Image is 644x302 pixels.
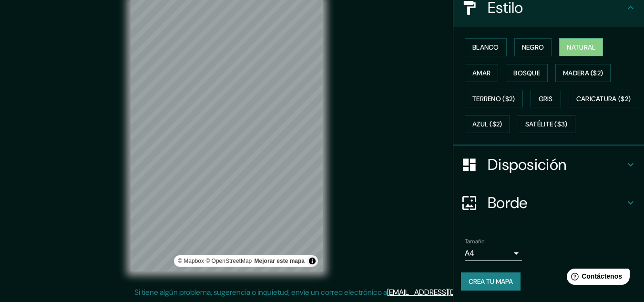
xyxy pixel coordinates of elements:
[307,255,318,267] button: Activar o desactivar atribución
[465,38,507,56] button: Blanco
[387,287,505,297] a: [EMAIL_ADDRESS][DOMAIN_NAME]
[205,258,252,264] font: © OpenStreetMap
[506,64,548,82] button: Bosque
[576,94,631,103] font: Caricatura ($2)
[465,238,484,245] font: Tamaño
[488,155,566,175] font: Disposición
[465,115,510,133] button: Azul ($2)
[461,272,521,291] button: Crea tu mapa
[488,193,528,213] font: Borde
[453,184,644,222] div: Borde
[465,248,474,258] font: A4
[472,69,491,77] font: Amar
[518,115,575,133] button: Satélite ($3)
[559,265,634,292] iframe: Lanzador de widgets de ayuda
[255,258,305,264] font: Mejorar este mapa
[539,94,553,103] font: Gris
[465,246,522,261] div: A4
[569,90,639,108] button: Caricatura ($2)
[134,287,387,297] font: Si tiene algún problema, sugerencia o inquietud, envíe un correo electrónico a
[531,90,561,108] button: Gris
[465,90,523,108] button: Terreno ($2)
[205,258,252,264] a: Mapa de OpenStreet
[472,43,499,52] font: Blanco
[522,43,544,52] font: Negro
[472,120,502,129] font: Azul ($2)
[472,94,515,103] font: Terreno ($2)
[555,64,611,82] button: Madera ($2)
[465,64,498,82] button: Amar
[469,277,513,286] font: Crea tu mapa
[178,258,204,264] font: © Mapbox
[453,146,644,184] div: Disposición
[525,120,568,129] font: Satélite ($3)
[513,69,540,77] font: Bosque
[255,258,305,264] a: Comentarios sobre el mapa
[563,69,603,77] font: Madera ($2)
[178,258,204,264] a: Mapbox
[514,38,552,56] button: Negro
[567,43,595,52] font: Natural
[559,38,603,56] button: Natural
